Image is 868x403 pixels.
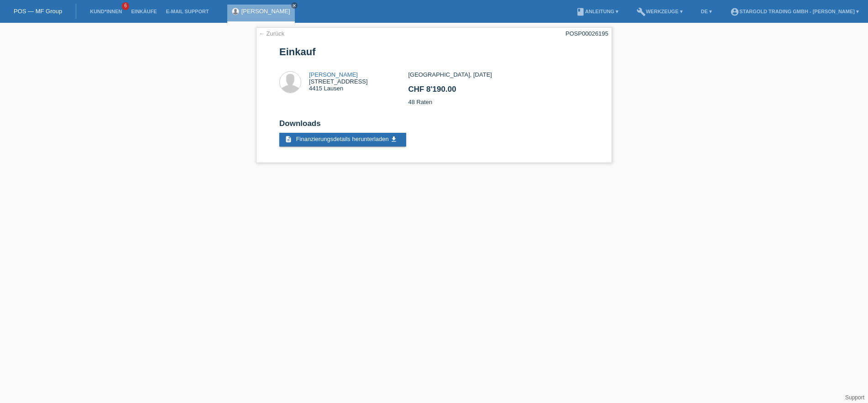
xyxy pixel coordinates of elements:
a: description Finanzierungsdetails herunterladen get_app [279,133,406,147]
a: DE ▾ [696,9,716,14]
a: [PERSON_NAME] [309,71,358,78]
i: build [637,7,646,16]
span: 6 [122,2,129,10]
div: [GEOGRAPHIC_DATA], [DATE] 48 Raten [408,71,588,112]
h2: CHF 8'190.00 [408,85,588,99]
a: bookAnleitung ▾ [571,9,623,14]
a: buildWerkzeuge ▾ [632,9,687,14]
span: Finanzierungsdetails herunterladen [296,136,389,142]
i: close [292,3,297,8]
div: POSP00026195 [565,30,608,37]
a: account_circleStargold Trading GmbH - [PERSON_NAME] ▾ [726,9,863,14]
a: Support [845,394,864,401]
a: E-Mail Support [162,9,214,14]
i: account_circle [730,7,739,16]
a: Kund*innen [85,9,126,14]
a: Einkäufe [126,9,161,14]
a: [PERSON_NAME] [241,8,290,15]
h1: Einkauf [279,46,589,58]
h2: Downloads [279,119,589,133]
i: get_app [390,136,397,143]
i: book [576,7,585,16]
a: POS — MF Group [14,8,62,15]
a: close [291,2,298,9]
a: ← Zurück [259,30,284,37]
i: description [285,136,292,143]
div: [STREET_ADDRESS] 4415 Lausen [309,71,368,92]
